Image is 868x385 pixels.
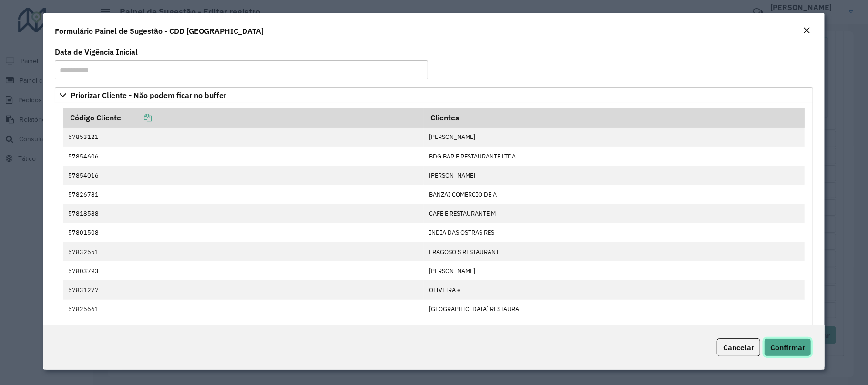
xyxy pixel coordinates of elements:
[63,108,424,128] th: Código Cliente
[63,261,424,280] td: 57803793
[55,25,264,37] h4: Formulário Painel de Sugestão - CDD [GEOGRAPHIC_DATA]
[803,27,810,34] em: Fechar
[764,338,811,356] button: Confirmar
[424,223,805,242] td: INDIA DAS OSTRAS RES
[424,261,805,280] td: [PERSON_NAME]
[63,280,424,299] td: 57831277
[800,25,813,37] button: Close
[63,223,424,242] td: 57801508
[63,166,424,185] td: 57854016
[424,128,805,147] td: [PERSON_NAME]
[121,113,152,122] a: Copiar
[63,147,424,166] td: 57854606
[63,185,424,204] td: 57826781
[63,242,424,261] td: 57832551
[55,87,813,103] a: Priorizar Cliente - Não podem ficar no buffer
[424,147,805,166] td: BDG BAR E RESTAURANTE LTDA
[63,300,424,319] td: 57825661
[770,343,805,352] span: Confirmar
[55,46,138,58] label: Data de Vigência Inicial
[424,204,805,223] td: CAFE E RESTAURANTE M
[424,108,805,128] th: Clientes
[424,166,805,185] td: [PERSON_NAME]
[424,280,805,299] td: OLIVEIRA e
[63,128,424,147] td: 57853121
[424,300,805,319] td: [GEOGRAPHIC_DATA] RESTAURA
[63,204,424,223] td: 57818588
[424,242,805,261] td: FRAGOSO'S RESTAURANT
[723,343,754,352] span: Cancelar
[424,185,805,204] td: BANZAI COMERCIO DE A
[71,91,226,99] span: Priorizar Cliente - Não podem ficar no buffer
[717,338,760,356] button: Cancelar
